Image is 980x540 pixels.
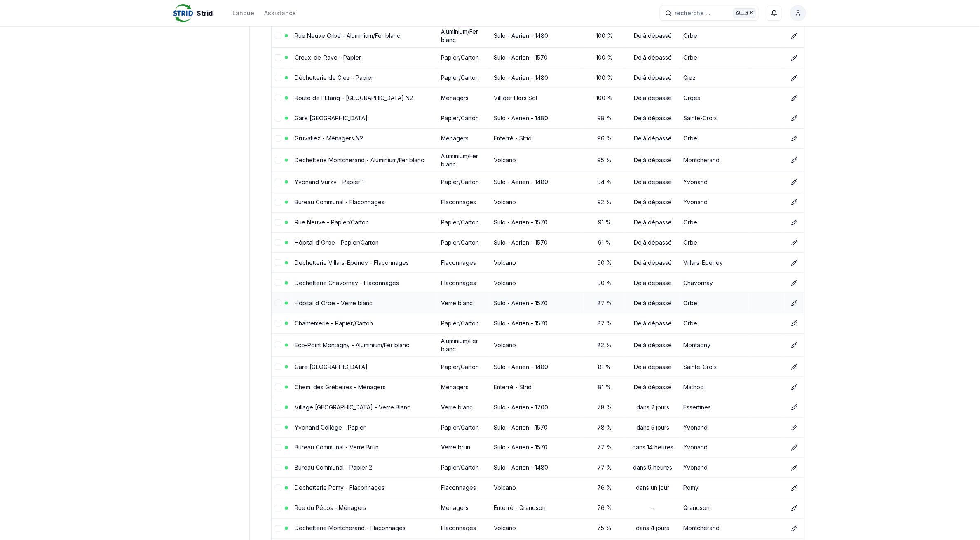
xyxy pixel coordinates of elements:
div: 87 % [587,319,622,327]
button: select-row [275,424,281,431]
td: Sulo - Aerien - 1570 [491,417,584,437]
a: Creux-de-Rave - Papier [295,54,361,61]
button: select-row [275,115,281,122]
button: select-row [275,199,281,206]
div: Déjà dépassé [629,54,677,62]
div: 90 % [587,279,622,287]
a: Dechetterie Montcherand - Aluminium/Fer blanc [295,157,424,164]
a: Hôpital d'Orbe - Papier/Carton [295,239,379,246]
div: Langue [232,9,254,17]
div: dans 4 jours [629,524,677,533]
td: Orges [680,88,749,108]
div: 78 % [587,423,622,432]
button: select-row [275,157,281,164]
div: 76 % [587,484,622,492]
td: Orbe [680,128,749,148]
td: Sulo - Aerien - 1570 [491,47,584,68]
td: Sulo - Aerien - 1480 [491,458,584,478]
a: Hôpital d'Orbe - Verre blanc [295,299,373,306]
button: recherche ...Ctrl+K [660,6,759,21]
a: Chem. des Grébeires - Ménagers [295,383,386,390]
button: select-row [275,54,281,61]
td: Mathod [680,377,749,397]
div: Déjà dépassé [629,279,677,287]
td: Orbe [680,313,749,333]
td: Orbe [680,293,749,313]
div: dans 14 heures [629,444,677,452]
td: Verre blanc [438,397,490,417]
td: Aluminium/Fer blanc [438,24,490,47]
a: Dechetterie Villars-Epeney - Flaconnages [295,259,409,266]
a: Village [GEOGRAPHIC_DATA] - Verre Blanc [295,404,410,411]
a: Eco-Point Montagny - Aluminium/Fer blanc [295,341,409,348]
div: Déjà dépassé [629,363,677,371]
td: Yvonand [680,417,749,437]
div: Déjà dépassé [629,178,677,186]
td: Grandson [680,498,749,518]
div: 77 % [587,464,622,472]
button: select-row [275,364,281,370]
div: Déjà dépassé [629,259,677,267]
div: Déjà dépassé [629,383,677,391]
td: Sulo - Aerien - 1480 [491,68,584,88]
td: Sulo - Aerien - 1570 [491,437,584,458]
button: select-row [275,404,281,411]
td: Yvonand [680,192,749,212]
div: Déjà dépassé [629,32,677,40]
td: Ménagers [438,88,490,108]
td: Volcano [491,478,584,498]
td: Flaconnages [438,273,490,293]
div: Déjà dépassé [629,218,677,227]
div: Déjà dépassé [629,319,677,327]
img: Strid Logo [173,3,193,23]
td: Enterré - Strid [491,377,584,397]
td: Essertines [680,397,749,417]
td: Sulo - Aerien - 1480 [491,24,584,47]
button: select-row [275,33,281,39]
div: 98 % [587,114,622,122]
a: Dechetterie Montcherand - Flaconnages [295,525,406,532]
td: Verre blanc [438,293,490,313]
a: Yvonand Collège - Papier [295,424,366,431]
td: Villars-Epeney [680,252,749,273]
div: 82 % [587,341,622,349]
div: dans 9 heures [629,464,677,472]
td: Volcano [491,273,584,293]
button: select-row [275,179,281,185]
td: Verre brun [438,437,490,458]
a: Gare [GEOGRAPHIC_DATA] [295,363,368,370]
td: Papier/Carton [438,232,490,252]
td: Orbe [680,24,749,47]
button: select-row [275,75,281,81]
td: Sainte-Croix [680,108,749,128]
td: Papier/Carton [438,68,490,88]
a: Chantemerle - Papier/Carton [295,320,373,327]
td: Papier/Carton [438,417,490,437]
div: 75 % [587,524,622,533]
div: 81 % [587,383,622,391]
td: Sulo - Aerien - 1570 [491,313,584,333]
td: Papier/Carton [438,108,490,128]
button: select-row [275,280,281,286]
button: select-row [275,135,281,142]
td: Aluminium/Fer blanc [438,148,490,172]
a: Déchetterie de Giez - Papier [295,74,373,81]
a: Strid [173,8,216,18]
a: Bureau Communal - Flaconnages [295,199,384,206]
td: Giez [680,68,749,88]
td: Flaconnages [438,478,490,498]
button: select-row [275,219,281,226]
div: Déjà dépassé [629,156,677,164]
a: Bureau Communal - Verre Brun [295,444,379,451]
td: Volcano [491,192,584,212]
div: 100 % [587,54,622,62]
span: Strid [197,8,213,18]
div: 77 % [587,444,622,452]
td: Montagny [680,333,749,357]
a: Gruvatiez - Ménagers N2 [295,135,363,142]
td: Orbe [680,232,749,252]
a: Rue Neuve Orbe - Aluminium/Fer blanc [295,32,400,39]
a: Rue Neuve - Papier/Carton [295,219,369,226]
button: select-row [275,239,281,246]
button: select-row [275,465,281,471]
